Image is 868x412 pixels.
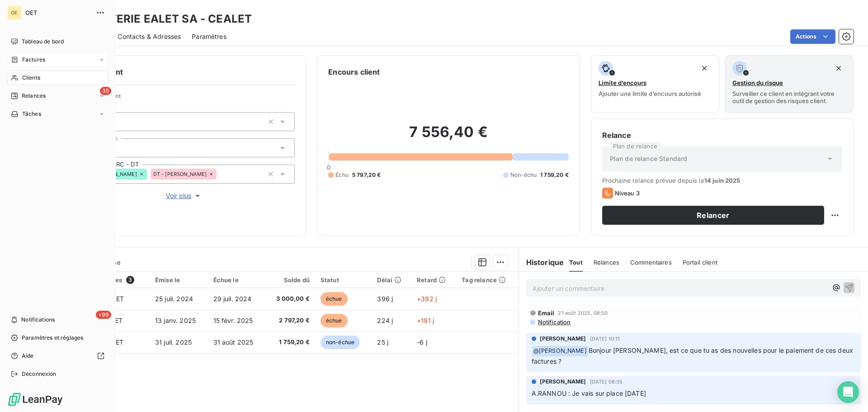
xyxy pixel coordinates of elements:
span: Tableau de bord [22,38,64,46]
span: +191 j [417,317,434,324]
span: échue [321,292,348,306]
a: Factures [7,52,108,67]
span: 31 juil. 2025 [155,338,192,346]
span: 396 j [377,295,393,303]
span: 0 [327,164,330,171]
span: Factures [22,56,45,64]
span: Paramètres [192,32,226,41]
span: OET [25,9,90,16]
h2: 7 556,40 € [328,123,568,150]
span: Gestion du risque [732,79,783,86]
span: Notification [537,318,571,326]
span: 35 [100,87,111,95]
span: Bonjour [PERSON_NAME], est ce que tu as des nouvelles pour le paiement de ces deux factures ? [532,346,855,365]
span: @ [PERSON_NAME] [532,346,588,356]
span: [PERSON_NAME] [540,335,586,343]
span: 2 797,20 € [271,316,310,325]
span: Notifications [21,316,55,324]
span: 29 juil. 2024 [213,295,252,303]
button: Relancer [602,206,824,225]
span: 5 797,20 € [352,171,381,179]
span: Prochaine relance prévue depuis le [602,177,842,184]
span: 15 févr. 2025 [213,317,253,324]
button: Actions [790,29,835,44]
div: Échue le [213,276,260,284]
span: -6 j [417,338,427,346]
span: 25 juil. 2024 [155,295,193,303]
span: 14 juin 2025 [704,177,741,184]
span: 25 j [377,338,388,346]
img: Logo LeanPay [7,392,63,407]
a: Clients [7,71,108,85]
h3: MINOTERIE EALET SA - CEALET [80,11,252,27]
span: Plan de relance Standard [610,154,688,163]
span: Niveau 3 [615,189,640,197]
span: Propriétés Client [73,92,295,105]
h6: Informations client [55,66,295,77]
span: Surveiller ce client en intégrant votre outil de gestion des risques client. [732,90,846,104]
span: 31 août 2025 [213,338,254,346]
span: 224 j [377,317,393,324]
span: Relances [22,92,46,100]
div: Émise le [155,276,203,284]
span: Déconnexion [22,370,57,378]
span: Voir plus [166,191,202,200]
div: Solde dû [271,276,310,284]
h6: Historique [519,257,564,268]
a: Tableau de bord [7,34,108,49]
span: Paramètres et réglages [22,334,83,342]
span: Échu [335,171,349,179]
a: Paramètres et réglages [7,331,108,345]
span: +392 j [417,295,437,303]
span: Tout [569,259,583,266]
span: [PERSON_NAME] [540,378,586,386]
span: non-échue [321,336,360,349]
h6: Relance [602,130,842,141]
span: 3 [126,276,134,284]
span: +99 [96,311,111,319]
span: 1 759,20 € [271,338,310,347]
span: Limite d’encours [599,79,646,86]
span: Contacts & Adresses [118,32,181,41]
span: Relances [594,259,619,266]
div: Open Intercom Messenger [837,381,859,403]
h6: Encours client [328,66,380,77]
span: Clients [22,74,40,82]
a: 35Relances [7,89,108,103]
span: Aide [22,352,34,360]
div: Retard [417,276,451,284]
span: Email [538,309,555,317]
span: Tâches [22,110,41,118]
div: OE [7,5,22,20]
div: Délai [377,276,406,284]
span: Commentaires [630,259,672,266]
span: 3 000,00 € [271,294,310,303]
span: DT - [PERSON_NAME] [153,171,207,177]
input: Ajouter une valeur [217,170,224,178]
a: Tâches [7,107,108,121]
button: Limite d’encoursAjouter une limite d’encours autorisé [591,55,720,113]
button: Gestion du risqueSurveiller ce client en intégrant votre outil de gestion des risques client. [725,55,854,113]
div: Tag relance [462,276,513,284]
span: 1 759,20 € [540,171,569,179]
div: Statut [321,276,367,284]
span: [DATE] 10:11 [590,336,620,341]
span: 21 août 2025, 08:50 [558,310,608,316]
span: [DATE] 08:35 [590,379,623,384]
span: 13 janv. 2025 [155,317,196,324]
span: échue [321,314,348,327]
span: Portail client [683,259,717,266]
a: Aide [7,349,108,363]
span: Ajouter une limite d’encours autorisé [599,90,701,97]
span: Non-échu [510,171,537,179]
span: A.RANNOU : Je vais sur place [DATE] [532,389,646,397]
button: Voir plus [73,191,295,201]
